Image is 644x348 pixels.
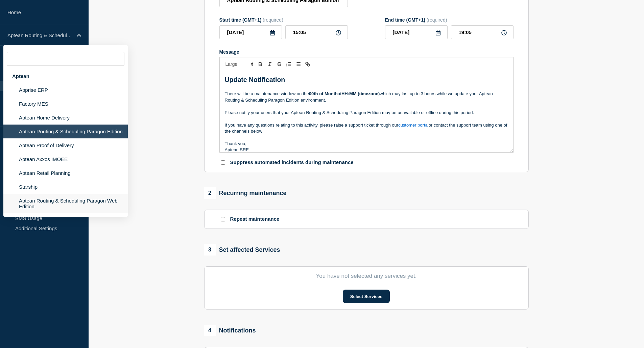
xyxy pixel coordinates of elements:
[221,217,225,221] input: Repeat maintenance
[225,147,508,153] p: Aptean SRE
[385,25,448,39] input: YYYY-MM-DD
[204,244,216,256] span: 3
[3,97,128,111] li: Factory MES
[225,141,508,147] p: Thank you,
[284,60,293,68] button: Toggle ordered list
[219,25,282,39] input: YYYY-MM-DD
[285,25,348,39] input: HH:MM
[230,159,354,166] p: Suppress automated incidents during maintenance
[204,187,287,199] div: Recurring maintenance
[256,60,265,68] button: Toggle bold text
[3,180,128,194] li: Starship
[427,17,447,23] span: (required)
[341,91,380,96] strong: HH:MM (timezone)
[225,110,508,116] p: Please notify your users that your Aptean Routing & Scheduling Paragon Edition may be unavailable...
[204,325,256,336] div: Notifications
[3,166,128,180] li: Aptean Retail Planning
[225,76,285,83] strong: Update Notification
[225,122,508,135] p: If you have any questions relating to this activity, please raise a support ticket through our or...
[385,17,514,23] div: End time (GMT+1)
[204,244,280,256] div: Set affected Services
[3,194,128,213] li: Aptean Routing & Scheduling Paragon Web Edition
[3,69,128,83] div: Aptean
[3,125,128,138] li: Aptean Routing & Scheduling Paragon Edition
[3,83,128,97] li: Apprise ERP
[220,71,513,152] div: Message
[219,17,348,23] div: Start time (GMT+1)
[303,60,312,68] button: Toggle link
[265,60,275,68] button: Toggle italic text
[230,216,280,222] p: Repeat maintenance
[219,49,514,55] div: Message
[293,60,303,68] button: Toggle bulleted list
[3,152,128,166] li: Aptean Axxos IMOEE
[398,123,429,128] a: customer portal
[343,290,390,303] button: Select Services
[263,17,283,23] span: (required)
[7,32,72,38] p: Aptean Routing & Scheduling Paragon Edition
[204,187,216,199] span: 2
[3,138,128,152] li: Aptean Proof of Delivery
[222,60,256,68] span: Font size
[219,273,514,279] p: You have not selected any services yet.
[204,325,216,336] span: 4
[225,91,508,103] p: There will be a maintenance window on the at which may last up to 3 hours while we update your Ap...
[3,111,128,125] li: Aptean Home Delivery
[221,160,225,165] input: Suppress automated incidents during maintenance
[309,91,338,96] strong: 00th of Month
[451,25,514,39] input: HH:MM
[275,60,284,68] button: Toggle strikethrough text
